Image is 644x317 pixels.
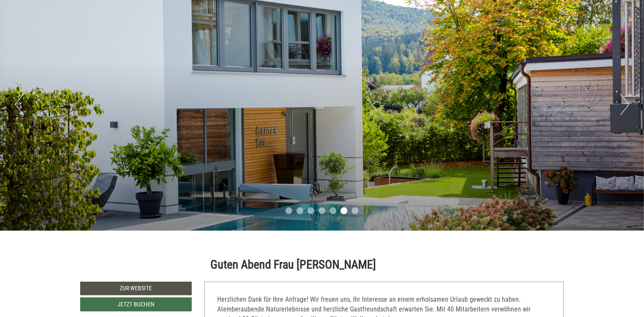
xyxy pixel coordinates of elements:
button: Next [620,94,629,115]
button: Previous [15,94,24,115]
a: Zur Website [80,282,192,295]
a: Jetzt buchen [80,297,192,311]
h1: Guten Abend Frau [PERSON_NAME] [211,258,376,272]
